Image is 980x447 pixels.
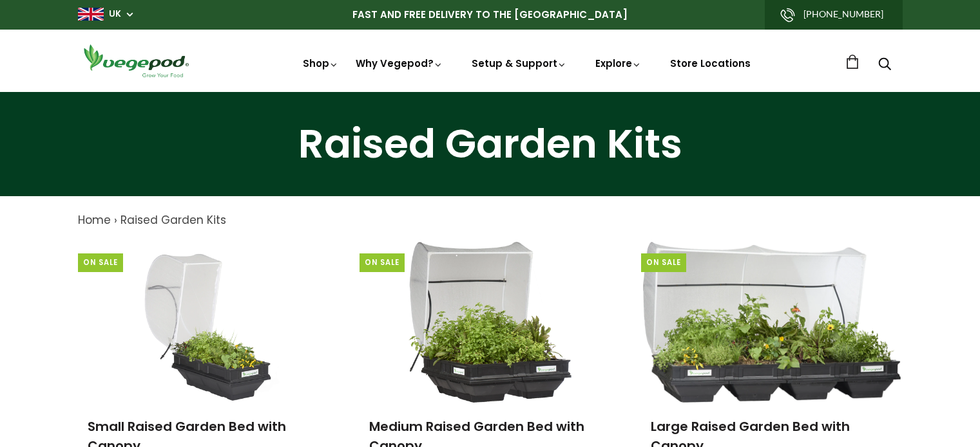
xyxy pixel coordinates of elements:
[78,8,104,21] img: gb_large.png
[109,8,121,21] a: UK
[408,242,572,403] img: Medium Raised Garden Bed with Canopy
[356,57,443,70] a: Why Vegepod?
[670,57,751,70] a: Store Locations
[78,212,111,228] a: Home
[120,212,226,228] a: Raised Garden Kits
[472,57,567,70] a: Setup & Support
[114,212,117,228] span: ›
[643,242,901,403] img: Large Raised Garden Bed with Canopy
[131,242,285,403] img: Small Raised Garden Bed with Canopy
[78,212,903,229] nav: breadcrumbs
[595,57,642,70] a: Explore
[78,42,194,79] img: Vegepod
[303,57,339,70] a: Shop
[16,124,964,164] h1: Raised Garden Kits
[878,59,891,72] a: Search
